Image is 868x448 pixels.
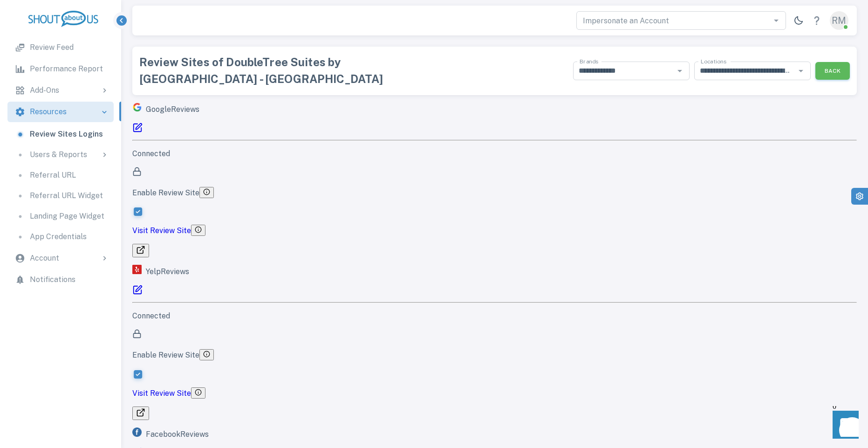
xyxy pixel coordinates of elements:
[132,148,857,159] p: Connected
[7,165,114,186] a: Referral URL
[30,129,103,140] p: Review Sites Logins
[139,54,429,87] div: Review Sites of DoubleTree Suites by [GEOGRAPHIC_DATA] - [GEOGRAPHIC_DATA]
[132,187,857,199] p: Enable Review Site
[794,64,807,77] button: Open
[132,380,857,407] a: Visit Review SiteThis is the URL that will be included in your review requests & should go direct...
[132,427,857,440] p: Facebook Reviews
[30,274,75,285] p: Notifications
[132,310,857,322] p: Connected
[7,102,114,122] div: Resources
[7,206,114,227] a: Landing Page Widget
[30,106,67,117] p: Resources
[191,225,205,236] button: This is the URL that will be included in your review requests & should go directly to the Leave a...
[580,57,598,65] label: Brands
[132,103,142,112] img: Google
[30,85,59,96] p: Add-Ons
[132,225,205,236] p: Visit Review Site
[7,145,114,165] div: Users & Reports
[199,349,214,360] button: This box must be checked in order to pull in reviews from each site. Click the edit button above ...
[30,149,87,160] p: Users & Reports
[830,11,848,30] div: RM
[30,190,103,201] p: Referral URL Widget
[132,369,144,378] label: Review Site Enabled
[7,248,114,269] div: Account
[7,37,114,58] a: Review Feed
[30,211,104,222] p: Landing Page Widget
[770,14,783,27] button: Open
[132,217,857,244] a: Visit Review SiteThis is the URL that will be included in your review requests & should go direct...
[132,387,205,399] p: Visit Review Site
[30,42,74,53] p: Review Feed
[7,186,114,206] a: Referral URL Widget
[815,62,850,80] button: Back
[132,207,144,216] label: Review Site Enabled
[30,231,87,242] p: App Credentials
[673,64,686,77] button: Open
[132,265,857,277] p: Yelp Reviews
[132,103,857,115] p: Google Reviews
[701,57,726,65] label: Locations
[199,187,214,198] button: This box must be checked in order to pull in reviews from each site. Click the edit button above ...
[807,11,826,30] a: Help Center
[7,269,114,290] a: Notifications
[132,349,857,361] p: Enable Review Site
[132,427,142,437] img: Facebook
[30,63,103,75] p: Performance Report
[7,124,114,145] a: Review Sites Logins
[7,59,114,79] a: Performance Report
[191,387,205,399] button: This is the URL that will be included in your review requests & should go directly to the Leave a...
[824,406,864,446] iframe: Front Chat
[30,170,76,181] p: Referral URL
[7,227,114,247] a: App Credentials
[7,80,114,101] div: Add-Ons
[30,253,59,264] p: Account
[132,265,142,274] img: Yelp
[28,11,98,27] img: logo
